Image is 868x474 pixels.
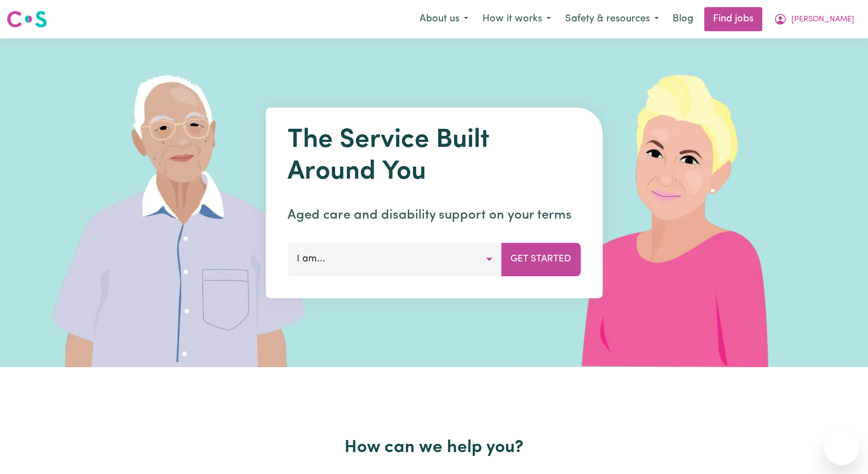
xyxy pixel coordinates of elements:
[666,7,700,31] a: Blog
[7,7,47,32] a: Careseekers logo
[79,437,789,458] h2: How can we help you?
[7,9,47,29] img: Careseekers logo
[704,7,762,31] a: Find jobs
[475,8,558,31] button: How it works
[558,8,666,31] button: Safety & resources
[791,14,854,26] span: [PERSON_NAME]
[288,125,580,188] h1: The Service Built Around You
[412,8,475,31] button: About us
[288,243,502,276] button: I am...
[824,430,859,465] iframe: Button to launch messaging window
[501,243,580,276] button: Get Started
[288,205,580,225] p: Aged care and disability support on your terms
[767,8,861,31] button: My Account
